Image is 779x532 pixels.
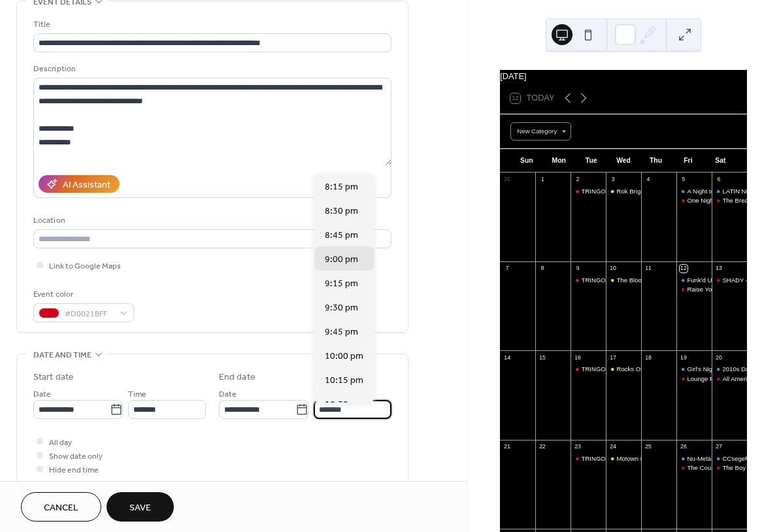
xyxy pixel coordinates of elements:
div: 16 [574,354,582,361]
span: 10:00 pm [325,350,363,363]
div: 15 [539,354,546,361]
div: 2010s Dance Party - Presented by Throwback 100.3 [712,365,747,373]
div: The Blooze Brothers | Beer Garden Concert [616,276,738,284]
span: Cancel [44,501,78,515]
div: Sat [704,149,737,173]
span: 8:45 pm [325,229,358,242]
div: The Bread Machine - FRONT STAGE [712,196,747,205]
div: LATIN NIGHT | Performance Hall [712,187,747,195]
div: Rok Brigade (Def Leppard Tribute) | Beer Garden Concert [606,187,641,195]
span: Date and time [33,348,91,362]
span: 9:15 pm [325,277,358,291]
span: Time [128,388,146,401]
span: Hide end time [49,463,99,477]
span: Date [33,388,51,401]
div: TRINGO [Trivia & Bingo] [582,187,650,195]
div: Wed [607,149,639,173]
div: Motown Nation | Beer Garden Concert [616,454,723,463]
div: Rocks Off (Rolling Stones Tribute) | Beer Garden Concert [606,365,641,373]
span: 9:45 pm [325,325,358,339]
div: Tue [575,149,607,173]
span: #D0021BFF [65,307,113,321]
div: End date [219,371,256,384]
div: Title [33,18,389,31]
span: 8:15 pm [325,180,358,194]
div: 8 [539,265,546,273]
div: 3 [609,176,617,184]
div: 20 [715,354,723,361]
div: 13 [715,265,723,273]
span: All day [49,436,72,450]
span: Save [129,501,151,515]
div: Description [33,62,389,76]
div: Location [33,214,389,227]
div: 25 [644,442,652,450]
div: Funk'd Up - PERFORMANCE HALL [676,276,712,284]
span: Show date only [49,450,103,463]
div: 27 [715,442,723,450]
div: 26 [680,442,688,450]
div: 4 [644,176,652,184]
div: Sun [510,149,542,173]
div: 1 [539,176,546,184]
span: 10:30 pm [325,398,363,412]
div: Girl's Night Out - THE SHOW [687,365,769,373]
div: The Boy Band Night - FRONT STAGE [712,463,747,472]
div: TRINGO [Trivia & Bingo] [582,276,650,284]
div: TRINGO [Trivia & Bingo] [571,365,606,373]
div: 7 [503,265,511,273]
button: Cancel [21,492,101,522]
div: 18 [644,354,652,361]
div: Raise Your Glass - FRONT STAGE [676,285,712,293]
span: Date [219,388,237,401]
div: 12 [680,265,688,273]
div: 11 [644,265,652,273]
div: A Night to #RockOutMS with Dueling Pianos [676,187,712,195]
div: TRINGO [Trivia & Bingo] [571,454,606,463]
span: Link to Google Maps [49,259,121,273]
div: One Night Band | Front Stage [687,196,769,205]
div: 9 [574,265,582,273]
div: 2 [574,176,582,184]
div: 17 [609,354,617,361]
span: Time [314,388,332,401]
div: 23 [574,442,582,450]
div: Girl's Night Out - THE SHOW [676,365,712,373]
div: CCsegeR (CCR and Bob Seger Tribute) - PERFORMANCE HALL [712,454,747,463]
div: 10 [609,265,617,273]
div: TRINGO [Trivia & Bingo] [582,365,650,373]
div: 5 [680,176,688,184]
div: All American Throwbacks - FRONT STAGE [712,374,747,383]
div: TRINGO [Trivia & Bingo] [582,454,650,463]
div: Start date [33,371,74,384]
div: 24 [609,442,617,450]
div: Thu [640,149,672,173]
div: Motown Nation | Beer Garden Concert [606,454,641,463]
div: Nu-Metal Night - Tributes to System of a Down / Deftones / Linkin Park - PERFORMANCE HALL [676,454,712,463]
div: 21 [503,442,511,450]
button: Save [107,492,174,522]
div: TRINGO [Trivia & Bingo] [571,187,606,195]
span: 9:30 pm [325,301,358,315]
div: AI Assistant [63,178,110,192]
span: 10:15 pm [325,374,363,388]
div: 14 [503,354,511,361]
div: 22 [539,442,546,450]
div: Mon [543,149,575,173]
div: One Night Band | Front Stage [676,196,712,205]
div: Fri [672,149,704,173]
div: Rok Brigade (Def Leppard Tribute) | Beer Garden Concert [616,187,777,195]
div: The Blooze Brothers | Beer Garden Concert [606,276,641,284]
div: Rocks Off (Rolling Stones Tribute) | Beer Garden Concert [616,365,776,373]
div: [DATE] [500,70,747,82]
div: 19 [680,354,688,361]
div: Event color [33,288,131,301]
span: 8:30 pm [325,205,358,218]
div: 31 [503,176,511,184]
div: 6 [715,176,723,184]
span: 9:00 pm [325,253,358,267]
div: The Country Night - FRONT STAGE [676,463,712,472]
div: TRINGO [Trivia & Bingo] [571,276,606,284]
button: AI Assistant [39,175,120,193]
